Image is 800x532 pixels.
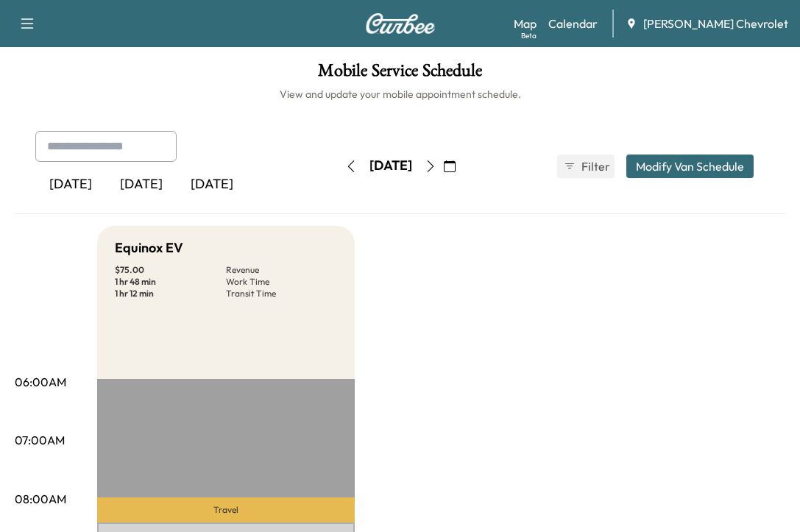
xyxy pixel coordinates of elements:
p: 07:00AM [15,431,65,449]
button: Modify Van Schedule [626,155,754,178]
p: Transit Time [226,288,337,299]
p: Travel [97,497,355,522]
div: [DATE] [369,157,412,175]
p: 1 hr 12 min [115,288,226,299]
div: [DATE] [106,168,177,202]
img: Curbee Logo [365,13,436,34]
a: MapBeta [514,15,537,32]
span: [PERSON_NAME] Chevrolet [643,15,788,32]
h5: Equinox EV [115,238,183,258]
p: $ 75.00 [115,264,226,276]
div: Beta [521,30,537,41]
p: 1 hr 48 min [115,276,226,288]
p: Work Time [226,276,337,288]
p: 08:00AM [15,490,66,508]
p: Revenue [226,264,337,276]
div: [DATE] [35,168,106,202]
div: [DATE] [177,168,247,202]
button: Filter [557,155,615,178]
a: Calendar [548,15,598,32]
p: 06:00AM [15,373,66,391]
h1: Mobile Service Schedule [15,62,785,87]
span: Filter [581,157,608,175]
h6: View and update your mobile appointment schedule. [15,87,785,102]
